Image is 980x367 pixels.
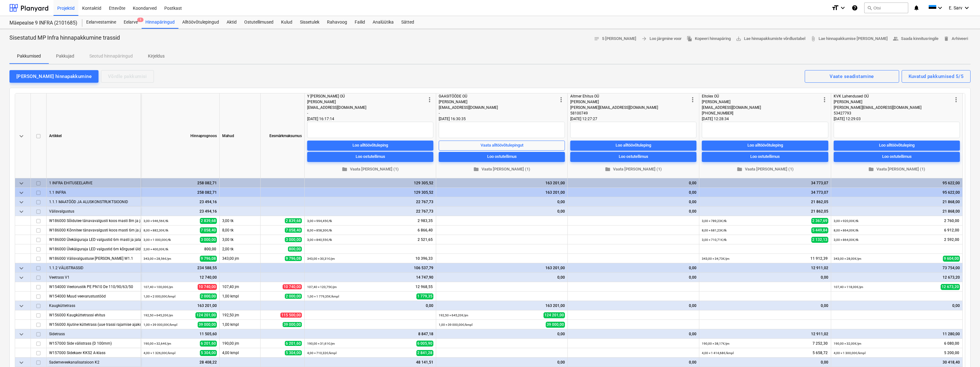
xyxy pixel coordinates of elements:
[144,197,217,207] div: 23 494,16
[811,227,828,233] span: 5 449,84
[141,93,220,178] div: Hinnaprognoos
[49,244,138,253] div: W186000 Ülekäiguraja LED valgustid 6m kõrgusel üldvalgusti mastil (8m)
[416,293,433,299] span: 1 779,35
[439,323,472,326] small: 1,00 × 39 000,00€ / kmpl
[439,188,565,197] div: 163 201,00
[570,263,696,273] div: 0,00
[963,4,971,12] i: keyboard_arrow_down
[689,96,696,103] span: more_vert
[198,322,217,328] span: 39 000,00
[733,34,808,44] a: Lae hinnapakkumiste võrdlustabel
[684,34,733,44] button: Kopeeri hinnapäring
[702,329,828,339] div: 12 911,02
[702,229,727,232] small: 8,00 × 681,23€ / tk
[220,320,261,329] div: 1,00 kmpl
[834,197,960,207] div: 21 868,00
[570,273,696,282] div: 0,00
[439,164,565,174] button: Vaata [PERSON_NAME] (1)
[310,166,431,173] span: Vaata [PERSON_NAME] (1)
[570,105,658,110] span: [PERSON_NAME][EMAIL_ADDRESS][DOMAIN_NAME]
[49,254,138,263] div: W186000 Välisvalgustuse trass W1.1
[49,197,138,206] div: 1.1.1 MAATÖÖD JA ALUSKONSTRUKTSIOONID
[834,141,960,151] button: Loo alltöövõtuleping
[220,310,261,320] div: 192,50 jm
[834,110,952,116] div: 53427793
[49,178,138,187] div: 1 INFRA EHITUSEELARVE
[416,341,433,347] span: 6 005,90
[702,141,828,151] button: Loo alltöövõtuleping
[200,218,217,224] span: 2 839,68
[834,178,960,188] div: 95 622,00
[144,219,168,223] small: 3,00 × 946,56€ / tk
[144,329,217,339] div: 11 505,60
[426,96,433,103] span: more_vert
[702,93,821,99] div: Eltolex OÜ
[836,166,957,173] span: Vaata [PERSON_NAME] (1)
[570,116,696,122] div: [DATE] 12:27:27
[834,188,960,197] div: 95 622,00
[605,166,611,172] span: folder
[544,312,565,318] span: 124 201,00
[240,16,277,29] a: Ostutellimused
[415,284,433,290] span: 12 968,55
[195,312,217,318] span: 124 201,00
[49,207,138,216] div: Välisvalgustus
[277,16,296,29] a: Kulud
[144,301,217,310] div: 163 201,00
[882,153,912,160] div: Loo ostutellimus
[223,16,240,29] a: Aktid
[144,229,168,232] small: 8,00 × 882,30€ / tk
[49,225,138,235] div: W186000 Kõnnitee tänavavalgusti koos masti 6m ja jalandiga
[323,16,351,29] a: Rahavoog
[285,256,302,261] span: 9 796,08
[952,96,960,103] span: more_vert
[49,282,138,291] div: W154000 Veetorustik PE PN10 De 110/90/63/50
[439,93,557,99] div: GAASITÖÖDE OÜ
[702,188,828,197] div: 34 773,07
[702,342,729,345] small: 190,00 × 38,17€ / jm
[351,16,369,29] a: Failid
[943,228,960,233] span: 6 912,00
[834,116,960,122] div: [DATE] 12:29:03
[687,35,731,42] span: Kopeeri hinnapäring
[144,188,217,197] div: 258 082,71
[417,228,433,233] span: 6 866,40
[16,72,92,81] div: [PERSON_NAME] hinnapakkumine
[943,237,960,242] span: 2 592,00
[18,331,25,338] span: keyboard_arrow_down
[9,34,120,42] p: Sisestatud MP Infra hinnapakkumine trassid
[893,36,898,42] span: people_alt
[941,34,971,44] button: Arhiveeri
[283,284,302,289] span: 10 740,00
[18,302,25,310] span: keyboard_arrow_down
[120,16,142,29] div: Eelarve
[307,285,337,289] small: 107,40 × 120,75€ / jm
[439,314,468,317] small: 192,50 × 645,20€ / jm
[441,166,562,173] span: Vaata [PERSON_NAME] (1)
[834,238,859,242] small: 3,00 × 864,00€ / tk
[307,219,332,223] small: 3,00 × 994,45€ / tk
[834,99,952,105] div: [PERSON_NAME]
[439,197,565,207] div: 0,00
[285,228,302,233] span: 7 058,40
[747,142,783,149] div: Loo alltöövõtuleping
[56,53,74,59] p: Pakkujad
[18,359,25,366] span: keyboard_arrow_down
[220,216,261,225] div: 3,00 tk
[439,207,565,216] div: 0,00
[641,35,682,42] span: Loo järgmine voor
[570,110,689,116] div: 58100749
[200,237,217,243] span: 3 000,00
[821,96,828,103] span: more_vert
[137,18,144,22] span: 1
[702,219,727,223] small: 3,00 × 789,23€ / tk
[570,207,696,216] div: 0,00
[591,34,639,44] button: 5 [PERSON_NAME]
[439,273,565,282] div: 0,00
[941,284,960,290] span: 12 673,20
[439,263,565,273] div: 163 201,00
[49,310,138,320] div: W156000 Kaugküttetrassi ehitus
[307,263,433,273] div: 106 537,79
[702,105,761,110] span: [EMAIL_ADDRESS][DOMAIN_NAME]
[868,166,874,172] span: folder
